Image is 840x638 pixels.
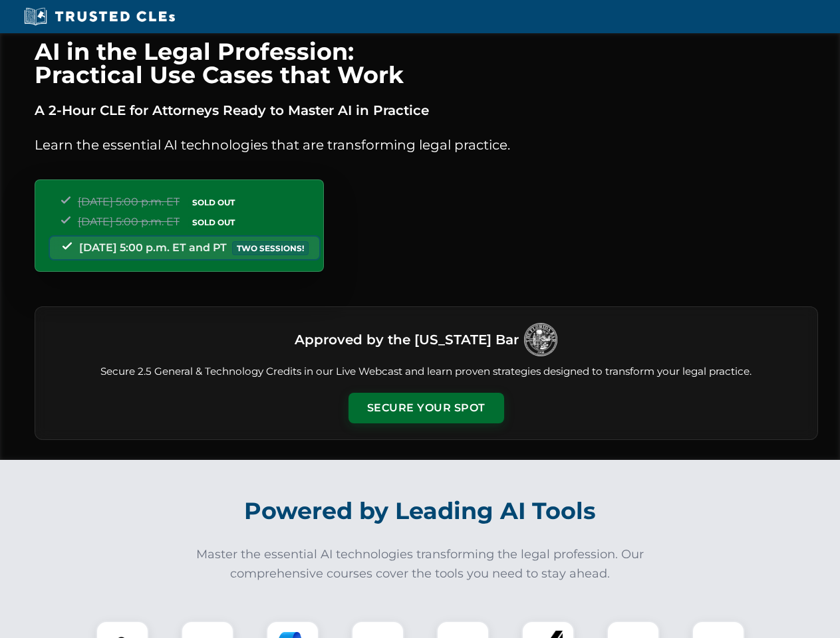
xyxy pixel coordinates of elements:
p: Secure 2.5 General & Technology Credits in our Live Webcast and learn proven strategies designed ... [51,364,801,379]
span: [DATE] 5:00 p.m. ET [78,195,180,208]
span: SOLD OUT [188,215,239,229]
h3: Approved by the [US_STATE] Bar [295,328,519,352]
span: SOLD OUT [188,195,239,209]
span: [DATE] 5:00 p.m. ET [78,215,180,228]
p: Master the essential AI technologies transforming the legal profession. Our comprehensive courses... [188,545,653,584]
h1: AI in the Legal Profession: Practical Use Cases that Work [35,40,818,86]
button: Secure Your Spot [349,393,504,423]
h2: Powered by Leading AI Tools [52,488,789,534]
p: Learn the essential AI technologies that are transforming legal practice. [35,134,818,156]
p: A 2-Hour CLE for Attorneys Ready to Master AI in Practice [35,100,818,121]
img: Trusted CLEs [20,7,179,27]
img: Logo [524,323,557,356]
